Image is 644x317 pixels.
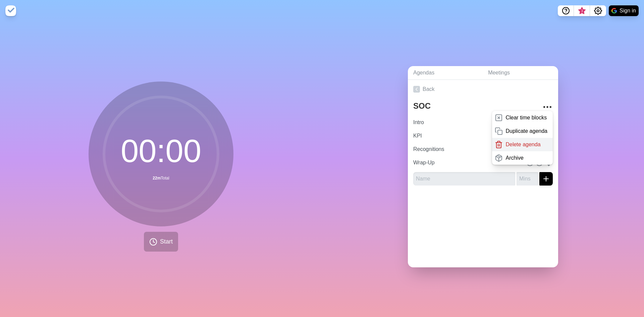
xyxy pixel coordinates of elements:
[611,8,617,13] img: google logo
[505,154,523,162] p: Archive
[408,66,483,80] a: Agendas
[517,172,538,186] input: Mins
[408,80,558,99] a: Back
[579,8,585,14] span: 3
[541,100,554,114] button: More
[574,5,590,16] button: What’s new
[505,141,540,149] p: Delete agenda
[609,5,639,16] button: Sign in
[505,114,547,122] p: Clear time blocks
[411,129,506,143] input: Name
[558,5,574,16] button: Help
[413,172,515,186] input: Name
[483,66,558,80] a: Meetings
[411,156,506,169] input: Name
[5,5,16,16] img: timeblocks logo
[505,127,547,135] p: Duplicate agenda
[160,237,173,246] span: Start
[411,116,506,129] input: Name
[144,232,178,252] button: Start
[411,143,506,156] input: Name
[590,5,606,16] button: Settings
